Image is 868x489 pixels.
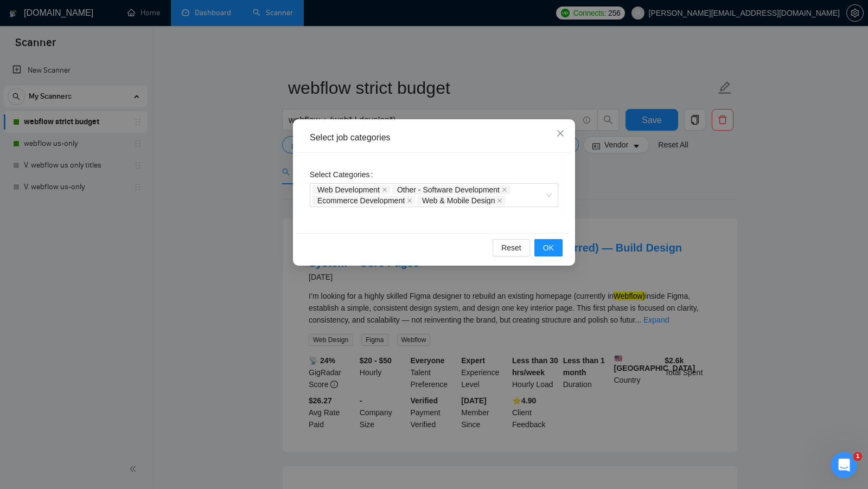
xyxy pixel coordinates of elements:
[546,119,575,149] button: Close
[556,129,565,138] span: close
[397,186,500,194] span: Other - Software Development
[407,198,412,203] span: close
[534,239,563,256] button: OK
[502,187,507,192] span: close
[543,242,554,254] span: OK
[317,186,380,194] span: Web Development
[312,185,390,194] span: Web Development
[310,132,558,144] div: Select job categories
[310,166,377,183] label: Select Categories
[317,197,405,204] span: Ecommerce Development
[831,452,857,478] iframe: Intercom live chat
[382,187,387,192] span: close
[501,242,521,254] span: Reset
[422,197,495,204] span: Web & Mobile Design
[312,196,415,205] span: Ecommerce Development
[417,196,505,205] span: Web & Mobile Design
[853,452,862,461] span: 1
[392,185,510,194] span: Other - Software Development
[497,198,502,203] span: close
[493,239,530,256] button: Reset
